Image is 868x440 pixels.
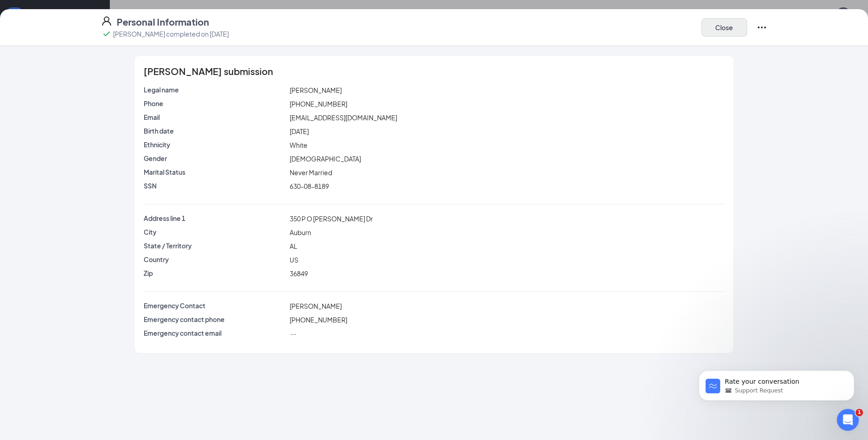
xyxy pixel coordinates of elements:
p: Email [144,113,286,122]
span: 36849 [290,269,308,278]
p: SSN [144,181,286,190]
span: [EMAIL_ADDRESS][DOMAIN_NAME] [290,113,397,122]
p: Emergency contact email [144,328,286,338]
span: AL [290,242,297,250]
span: Auburn [290,228,311,236]
span: [PHONE_NUMBER] [290,316,347,324]
button: Close [701,18,747,37]
svg: User [101,16,112,27]
p: Birth date [144,126,286,135]
p: Country [144,255,286,264]
span: US [290,256,298,264]
span: [PERSON_NAME] [290,302,342,310]
p: Gender [144,154,286,163]
p: Emergency contact phone [144,315,286,324]
span: [DEMOGRAPHIC_DATA] [290,155,361,163]
p: Ethnicity [144,140,286,149]
p: Address line 1 [144,214,286,223]
span: 630-08-8189 [290,182,329,190]
p: Phone [144,99,286,108]
span: 1 [856,409,863,416]
span: [PERSON_NAME] submission [144,67,273,76]
svg: Checkmark [101,28,112,39]
h4: Personal Information [117,16,209,28]
p: Marital Status [144,167,286,177]
iframe: Intercom notifications message [685,351,868,415]
p: [PERSON_NAME] completed on [DATE] [113,29,229,38]
span: [PERSON_NAME] [290,86,342,94]
p: State / Territory [144,241,286,250]
p: City [144,227,286,236]
svg: Ellipses [756,22,767,33]
p: Emergency Contact [144,301,286,310]
span: White [290,141,307,149]
span: Never Married [290,168,332,177]
p: Legal name [144,85,286,94]
span: -- [290,329,296,338]
span: 350 P O [PERSON_NAME] Dr [290,215,373,223]
iframe: Intercom live chat [837,409,859,431]
span: [PHONE_NUMBER] [290,100,347,108]
p: Zip [144,268,286,278]
span: [DATE] [290,127,309,135]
